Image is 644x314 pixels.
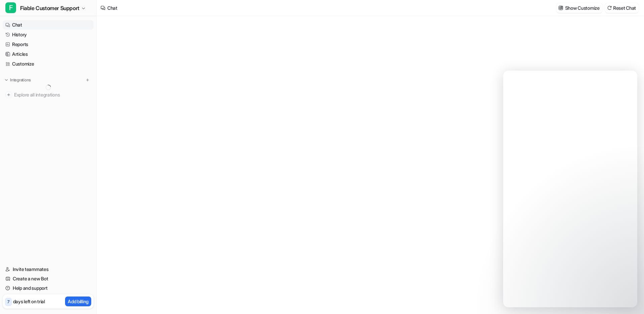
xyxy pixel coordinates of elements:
[3,77,33,83] button: Integrations
[4,78,9,82] img: expand menu
[68,298,89,305] p: Add billing
[503,71,637,307] iframe: Intercom live chat
[3,274,94,283] a: Create a new Bot
[558,5,563,10] img: customize
[14,89,91,100] span: Explore all integrations
[3,20,94,30] a: Chat
[13,298,45,305] p: days left on trial
[5,91,12,98] img: explore all integrations
[556,3,602,13] button: Show Customize
[3,40,94,49] a: Reports
[10,77,31,83] p: Integrations
[107,4,117,11] div: Chat
[3,30,94,39] a: History
[5,2,16,13] span: F
[20,3,79,13] span: Fiable Customer Support
[85,78,90,82] img: menu_add.svg
[65,297,91,306] button: Add billing
[3,265,94,274] a: Invite teammates
[3,59,94,69] a: Customize
[7,299,9,305] p: 7
[607,5,612,10] img: reset
[3,90,94,100] a: Explore all integrations
[565,4,600,11] p: Show Customize
[605,3,639,13] button: Reset Chat
[3,49,94,59] a: Articles
[3,283,94,293] a: Help and support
